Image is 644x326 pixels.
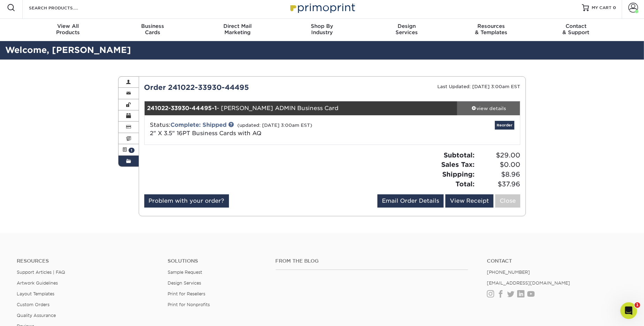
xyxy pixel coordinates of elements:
[280,23,365,36] div: Industry
[28,3,96,12] input: SEARCH PRODUCTS.....
[17,270,65,275] a: Support Articles | FAQ
[449,23,534,36] div: & Templates
[477,160,520,170] span: $0.00
[635,302,640,308] span: 1
[477,179,520,189] span: $37.96
[145,121,395,138] div: Status:
[147,105,217,111] strong: 241022-33930-44495-1
[444,151,475,159] strong: Subtotal:
[195,23,280,36] div: Marketing
[26,23,110,29] span: View All
[238,123,313,128] small: (updated: [DATE] 3:00am EST)
[487,280,570,286] a: [EMAIL_ADDRESS][DOMAIN_NAME]
[449,19,534,41] a: Resources& Templates
[276,258,468,264] h4: From the Blog
[437,84,520,89] small: Last Updated: [DATE] 3:00am EST
[442,170,475,178] strong: Shipping:
[26,19,110,41] a: View AllProducts
[139,82,332,93] div: Order 241022-33930-44495
[129,148,135,153] span: 1
[534,23,618,36] div: & Support
[168,258,265,264] h4: Solutions
[168,280,201,286] a: Design Services
[195,19,280,41] a: Direct MailMarketing
[17,280,58,286] a: Artwork Guidelines
[592,5,612,11] span: MY CART
[441,161,475,168] strong: Sales Tax:
[613,5,616,10] span: 0
[364,23,449,36] div: Services
[118,144,139,155] a: 1
[195,23,280,29] span: Direct Mail
[455,180,475,188] strong: Total:
[449,23,534,29] span: Resources
[110,19,195,41] a: BusinessCards
[364,19,449,41] a: DesignServices
[280,19,365,41] a: Shop ByIndustry
[168,302,210,307] a: Print for Nonprofits
[26,23,110,36] div: Products
[457,101,520,115] a: view details
[144,194,229,208] a: Problem with your order?
[495,194,520,208] a: Close
[534,19,618,41] a: Contact& Support
[487,258,627,264] a: Contact
[364,23,449,29] span: Design
[377,194,444,208] a: Email Order Details
[168,270,202,275] a: Sample Request
[445,194,493,208] a: View Receipt
[534,23,618,29] span: Contact
[477,170,520,179] span: $8.96
[620,302,637,319] iframe: Intercom live chat
[171,122,227,128] a: Complete: Shipped
[110,23,195,36] div: Cards
[457,105,520,112] div: view details
[280,23,365,29] span: Shop By
[150,130,262,137] a: 2" X 3.5" 16PT Business Cards with AQ
[477,150,520,160] span: $29.00
[2,305,59,324] iframe: Google Customer Reviews
[17,302,49,307] a: Custom Orders
[145,101,458,115] div: - [PERSON_NAME] ADMIN Business Card
[487,270,530,275] a: [PHONE_NUMBER]
[495,121,514,130] a: Reorder
[17,258,157,264] h4: Resources
[168,291,205,296] a: Print for Resellers
[17,291,54,296] a: Layout Templates
[110,23,195,29] span: Business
